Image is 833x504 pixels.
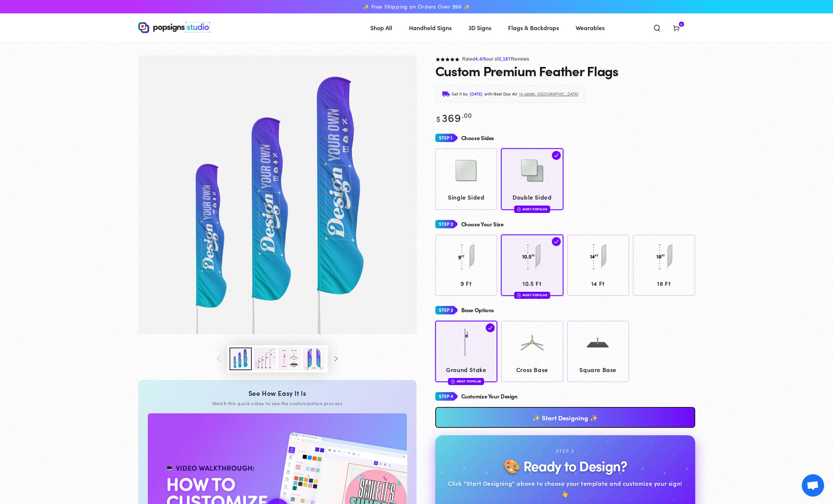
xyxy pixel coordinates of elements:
[501,235,563,296] a: 10.5 Ft 10.5 Ft Most Popular
[448,152,485,189] img: Single Sided
[461,307,494,313] h4: Base Options
[517,207,521,212] img: fire.svg
[501,321,563,382] a: Cross Base Cross Base
[462,110,472,120] sup: .00
[435,235,498,296] a: 9 Ft 9 Ft
[680,22,683,27] span: 6
[448,378,484,385] div: Most Popular
[462,56,530,62] span: Rated out of Reviews
[482,56,486,62] span: /5
[505,278,560,289] span: 10.5 Ft
[435,407,695,428] a: ✨ Start Designing ✨
[468,22,491,33] span: 3D Signs
[328,350,344,367] button: Slide right
[576,22,605,33] span: Wearables
[435,131,458,145] img: Step 1
[514,324,551,361] img: Cross Base
[475,56,482,62] span: 4.4
[579,324,616,361] img: Square Base
[409,22,452,33] span: Handheld Signs
[448,238,485,275] img: 9 Ft
[484,90,517,98] span: with Next Day Air
[439,364,494,375] span: Ground Stake
[439,278,494,289] span: 9 Ft
[647,19,667,36] summary: Search our site
[138,55,417,372] media-gallery: Gallery Viewer
[645,238,683,275] img: 18 Ft
[147,389,407,397] div: See How Easy It Is
[138,22,210,33] img: Popsigns Studio
[570,18,610,38] a: Wearables
[517,293,521,298] img: fire.svg
[461,221,504,227] h4: Choose Your Size
[501,148,563,210] a: Double Sided Double Sided Most Popular
[254,348,276,370] button: Load image 2 in gallery view
[579,238,616,275] img: 14 Ft
[499,56,511,62] span: 2,167
[567,321,629,382] a: Square Base Square Base
[447,478,683,500] div: Click "Start Designing" above to choose your template and customize your sign! 👆
[514,292,550,299] div: Most Popular
[435,110,472,125] bdi: 369
[435,321,498,382] a: Ground Stake Ground Stake Most Popular
[552,237,561,246] img: check.svg
[519,90,578,98] span: to 48085, [GEOGRAPHIC_DATA]
[505,192,560,203] span: Double Sided
[363,3,470,10] span: ✨ Free Shipping on Orders Over $99 ✨
[230,348,252,370] button: Load image 1 in gallery view
[802,474,824,497] a: Open chat
[514,152,551,189] img: Double Sided
[448,324,485,361] img: Ground Stake
[303,348,325,370] button: Load image 4 in gallery view
[633,235,695,296] a: 18 Ft 18 Ft
[514,238,551,275] img: 10.5 Ft
[486,323,495,332] img: check.svg
[514,206,550,213] div: Most Popular
[556,447,574,455] div: Step 2
[503,458,627,473] h2: 🎨 Ready to Design?
[567,235,629,296] a: 14 Ft 14 Ft
[435,303,458,317] img: Step 3
[370,22,392,33] span: Shop All
[505,364,560,375] span: Cross Base
[279,348,301,370] button: Load image 3 in gallery view
[435,63,618,78] h1: Custom Premium Feather Flags
[435,148,498,210] a: Single Sided Single Sided
[435,217,458,231] img: Step 2
[502,18,564,38] a: Flags & Backdrops
[470,90,482,98] span: [DATE]
[463,18,497,38] a: 3D Signs
[435,390,458,403] img: Step 4
[570,278,626,289] span: 14 Ft
[637,278,692,289] span: 18 Ft
[403,18,457,38] a: Handheld Signs
[461,393,518,400] h4: Customize Your Design
[211,350,227,367] button: Slide left
[452,90,468,98] span: Get it by
[147,400,407,407] div: Watch this quick video to see the customization process
[451,379,455,384] img: fire.svg
[365,18,398,38] a: Shop All
[552,151,561,160] img: check.svg
[436,113,441,124] span: $
[508,22,559,33] span: Flags & Backdrops
[138,55,417,334] img: Custom Premium Feather Flags
[461,135,494,141] h4: Choose Sides
[570,364,626,375] span: Square Base
[439,192,494,203] span: Single Sided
